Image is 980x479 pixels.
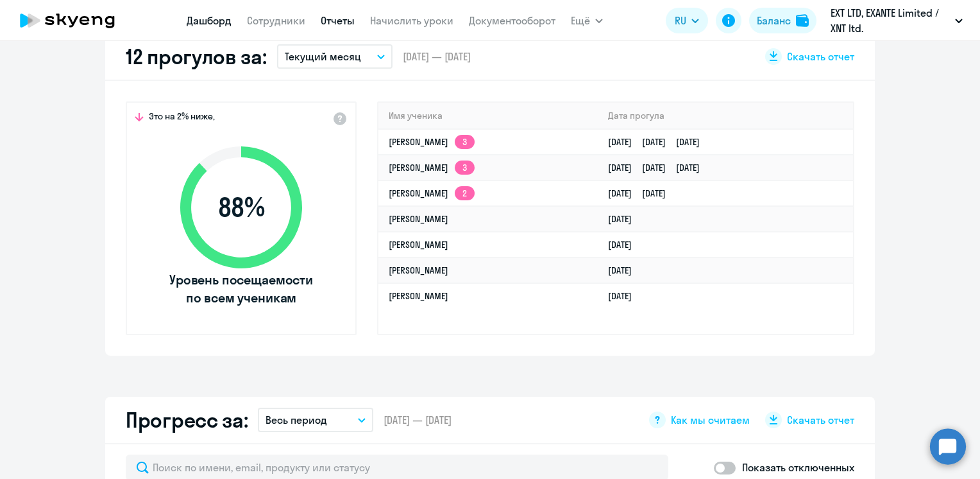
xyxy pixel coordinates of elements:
[824,5,969,36] button: EXT LTD, ‎EXANTE Limited / XNT ltd.
[757,13,791,28] div: Баланс
[571,13,590,28] span: Ещё
[608,187,676,199] a: [DATE][DATE]
[247,14,305,27] a: Сотрудники
[469,14,555,27] a: Документооборот
[277,44,393,69] button: Текущий месяц
[608,162,710,173] a: [DATE][DATE][DATE]
[126,44,267,69] h2: 12 прогулов за:
[389,187,475,199] a: [PERSON_NAME]2
[187,14,232,27] a: Дашборд
[384,413,452,427] span: [DATE] — [DATE]
[403,49,471,64] span: [DATE] — [DATE]
[742,460,854,475] p: Показать отключенных
[149,110,215,126] span: Это на 2% ниже,
[167,271,315,307] span: Уровень посещаемости по всем ученикам
[389,265,448,276] a: [PERSON_NAME]
[258,408,373,432] button: Весь период
[666,8,708,33] button: RU
[598,103,853,129] th: Дата прогула
[608,136,710,148] a: [DATE][DATE][DATE]
[266,412,327,428] p: Весь период
[787,49,854,64] span: Скачать отчет
[787,413,854,427] span: Скачать отчет
[608,213,642,225] a: [DATE]
[321,14,355,27] a: Отчеты
[285,49,361,64] p: Текущий месяц
[749,8,816,33] button: Балансbalance
[455,186,475,200] app-skyeng-badge: 2
[126,407,248,433] h2: Прогресс за:
[167,192,315,223] span: 88 %
[455,135,475,149] app-skyeng-badge: 3
[389,136,475,148] a: [PERSON_NAME]3
[608,290,642,302] a: [DATE]
[378,103,598,129] th: Имя ученика
[831,5,950,36] p: EXT LTD, ‎EXANTE Limited / XNT ltd.
[389,213,448,225] a: [PERSON_NAME]
[389,239,448,250] a: [PERSON_NAME]
[571,8,603,33] button: Ещё
[370,14,453,27] a: Начислить уроки
[671,413,750,427] span: Как мы считаем
[608,239,642,250] a: [DATE]
[675,13,686,28] span: RU
[608,265,642,276] a: [DATE]
[796,14,809,27] img: balance
[455,161,475,175] app-skyeng-badge: 3
[389,162,475,173] a: [PERSON_NAME]3
[389,290,448,302] a: [PERSON_NAME]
